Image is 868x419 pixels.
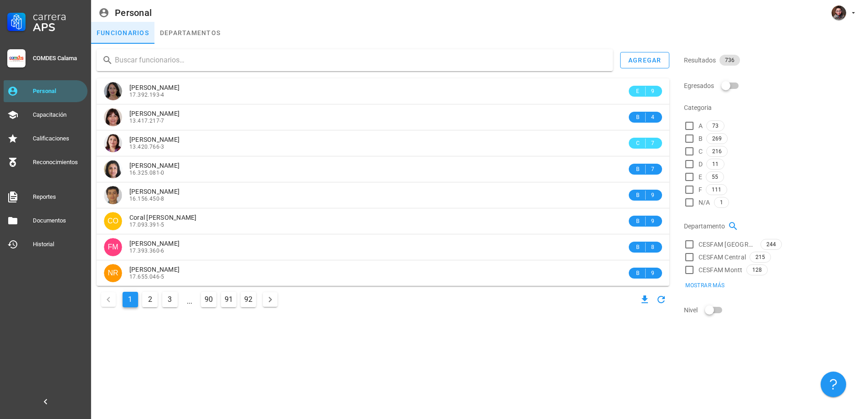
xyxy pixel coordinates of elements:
span: B [634,113,642,122]
span: 13.417.217-7 [129,118,164,124]
button: Ir a la página 2 [142,292,158,307]
span: [PERSON_NAME] [129,162,180,169]
span: 13.420.766-3 [129,144,164,150]
div: APS [33,22,84,33]
span: 17.655.046-5 [129,274,164,280]
span: E [699,172,702,181]
span: D [699,160,703,169]
span: 16.156.450-8 [129,196,164,202]
div: avatar [832,5,846,20]
button: Mostrar más [679,279,730,292]
div: Departamento [684,215,863,237]
span: 73 [712,121,719,131]
button: Ir a la página 91 [221,292,236,307]
span: 17.393.360-6 [129,248,164,254]
div: Reconocimientos [33,159,84,166]
a: funcionarios [91,22,154,44]
span: C [699,147,703,156]
div: avatar [104,212,122,230]
a: Historial [4,233,87,255]
span: N/A [699,198,710,207]
span: A [699,121,703,130]
span: 55 [712,172,718,182]
span: 1 [720,197,723,207]
span: [PERSON_NAME] [129,84,180,91]
button: Página actual, página 1 [123,292,138,307]
a: Capacitación [4,104,87,126]
div: Resultados [684,49,863,71]
div: Reportes [33,193,84,201]
span: NR [108,264,118,282]
span: 16.325.081-0 [129,170,164,176]
div: avatar [104,160,122,178]
div: Historial [33,241,84,248]
span: F [699,185,702,194]
button: Ir a la página 92 [241,292,256,307]
span: [PERSON_NAME] [129,136,180,143]
span: 269 [712,134,722,144]
span: B [634,269,642,278]
div: avatar [104,82,122,100]
div: Capacitación [33,111,84,119]
div: avatar [104,134,122,152]
a: Reconocimientos [4,151,87,173]
span: 244 [766,239,776,249]
div: avatar [104,186,122,204]
span: 128 [752,265,762,275]
div: Nivel [684,299,863,321]
span: B [634,165,642,174]
span: 215 [755,252,765,262]
a: departamentos [154,22,226,44]
button: Ir a la página 3 [162,292,178,307]
span: 111 [712,185,721,195]
span: 17.392.193-4 [129,92,164,98]
span: 7 [649,165,657,174]
span: Coral [PERSON_NAME] [129,214,197,221]
button: agregar [620,52,669,68]
span: 7 [649,139,657,148]
span: ... [182,292,197,307]
span: B [634,243,642,252]
div: Categoria [684,97,863,119]
div: Documentos [33,217,84,224]
button: Ir a la página 90 [201,292,216,307]
span: E [634,87,642,96]
span: CO [108,212,118,230]
span: 9 [649,191,657,200]
a: Calificaciones [4,128,87,150]
span: [PERSON_NAME] [129,110,180,117]
a: Personal [4,80,87,102]
span: 4 [649,113,657,122]
div: Calificaciones [33,135,84,142]
button: Página siguiente [263,292,277,307]
span: 9 [649,87,657,96]
span: CESFAM Montt [699,265,743,274]
span: 8 [649,243,657,252]
span: CESFAM Central [699,253,746,262]
nav: Navegación de paginación [97,290,282,310]
div: avatar [104,108,122,126]
div: COMDES Calama [33,55,84,62]
span: CESFAM [GEOGRAPHIC_DATA] [699,240,757,249]
a: Reportes [4,186,87,208]
span: B [634,191,642,200]
span: 9 [649,269,657,278]
div: Personal [115,8,152,18]
div: avatar [104,238,122,256]
div: agregar [628,57,662,64]
span: 11 [712,159,719,169]
span: B [699,134,703,143]
span: [PERSON_NAME] [129,266,180,273]
span: Mostrar más [685,282,724,289]
span: 736 [725,55,734,66]
span: 17.093.391-5 [129,222,164,228]
span: [PERSON_NAME] [129,188,180,195]
a: Documentos [4,210,87,232]
span: FM [108,238,118,256]
span: C [634,139,642,148]
div: avatar [104,264,122,282]
span: [PERSON_NAME] [129,240,180,247]
div: Carrera [33,11,84,22]
span: B [634,217,642,226]
span: 9 [649,217,657,226]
